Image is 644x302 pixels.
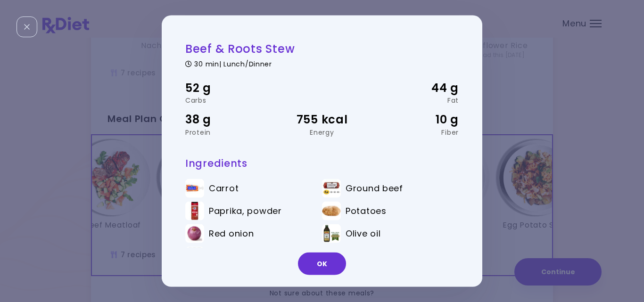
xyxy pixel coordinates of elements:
[185,97,276,104] div: Carbs
[185,156,459,169] h3: Ingredients
[185,58,459,67] div: 30 min | Lunch/Dinner
[276,111,367,129] div: 755 kcal
[368,79,459,97] div: 44 g
[346,229,380,239] span: Olive oil
[346,206,387,216] span: Potatoes
[185,111,276,129] div: 38 g
[298,253,346,275] button: OK
[346,183,403,194] span: Ground beef
[368,97,459,104] div: Fat
[368,111,459,129] div: 10 g
[185,79,276,97] div: 52 g
[17,16,37,37] div: Close
[209,229,254,239] span: Red onion
[209,206,282,216] span: Paprika, powder
[368,129,459,135] div: Fiber
[209,183,239,194] span: Carrot
[185,41,459,56] h2: Beef & Roots Stew
[276,129,367,135] div: Energy
[185,129,276,135] div: Protein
